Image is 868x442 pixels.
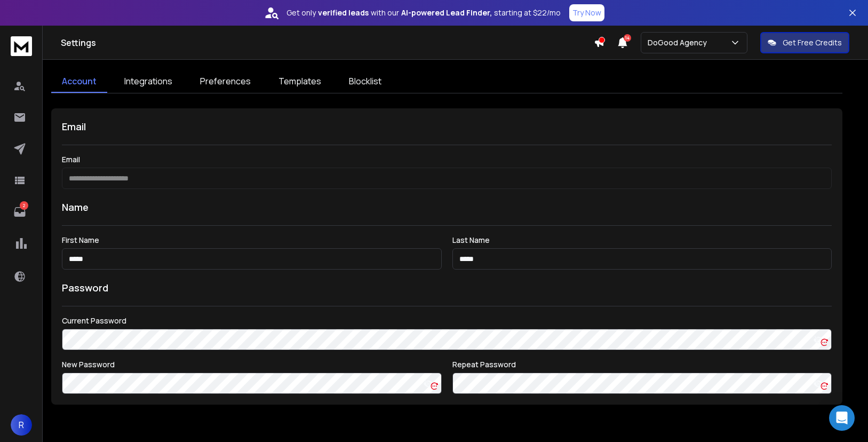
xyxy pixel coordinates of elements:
label: First Name [62,236,442,244]
img: logo [11,36,32,56]
p: DoGood Agency [648,37,711,48]
strong: AI-powered Lead Finder, [401,7,492,18]
p: Get Free Credits [783,37,842,48]
label: Current Password [62,317,832,325]
label: New Password [62,361,442,368]
button: R [11,414,32,436]
h1: Email [62,119,832,134]
a: 2 [9,201,30,223]
h1: Settings [61,36,594,49]
strong: verified leads [318,7,369,18]
label: Email [62,156,832,163]
p: Try Now [572,7,601,18]
label: Repeat Password [452,361,832,368]
div: Open Intercom Messenger [829,405,855,431]
a: Blocklist [338,70,392,93]
button: Get Free Credits [760,32,849,53]
a: Preferences [189,70,261,93]
a: Integrations [114,70,183,93]
span: 14 [624,34,631,42]
h1: Password [62,280,108,295]
p: 2 [20,201,28,210]
a: Account [51,70,107,93]
button: Try Now [569,4,604,21]
p: Get only with our starting at $22/mo [286,7,561,18]
label: Last Name [452,236,832,244]
a: Templates [268,70,332,93]
h1: Name [62,200,832,215]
